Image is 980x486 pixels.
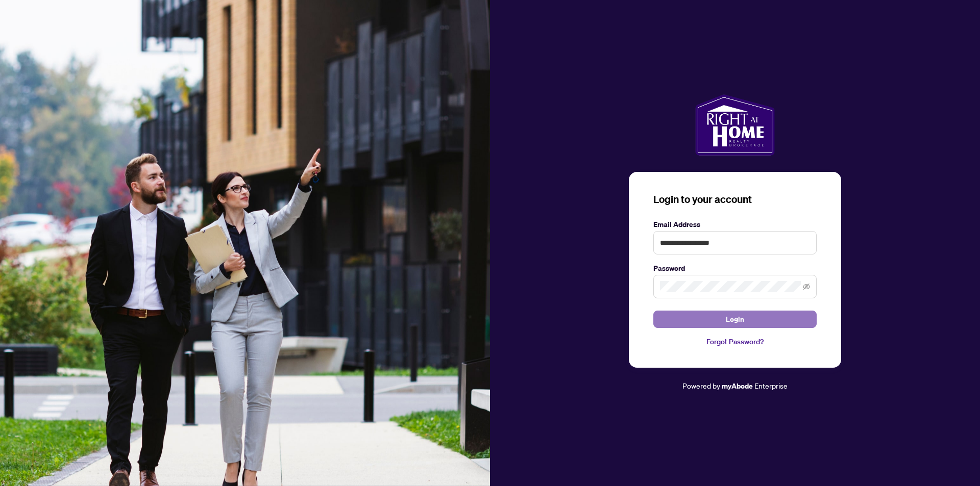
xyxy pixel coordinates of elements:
a: myAbode [722,380,753,392]
label: Email Address [653,219,817,230]
span: Powered by [682,381,720,390]
label: Password [653,263,817,274]
span: Enterprise [754,381,788,390]
span: eye-invisible [803,283,810,290]
img: ma-logo [695,94,774,156]
button: Login [653,311,817,328]
a: Forgot Password? [653,336,817,347]
span: Login [726,311,744,327]
h3: Login to your account [653,192,817,207]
